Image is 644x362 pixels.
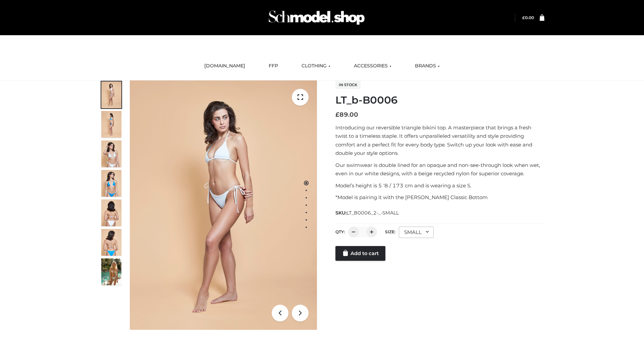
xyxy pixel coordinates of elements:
img: ArielClassicBikiniTop_CloudNine_AzureSky_OW114ECO_3-scaled.jpg [101,140,121,167]
a: [DOMAIN_NAME] [199,59,250,73]
p: Our swimwear is double lined for an opaque and non-see-through look when wet, even in our white d... [335,161,544,178]
a: CLOTHING [297,59,335,73]
span: LT_B0006_2-_-SMALL [346,210,399,216]
a: Add to cart [335,246,385,261]
img: ArielClassicBikiniTop_CloudNine_AzureSky_OW114ECO_8-scaled.jpg [101,229,121,256]
img: ArielClassicBikiniTop_CloudNine_AzureSky_OW114ECO_1 [130,80,317,330]
bdi: 0.00 [522,15,534,20]
p: Introducing our reversible triangle bikini top. A masterpiece that brings a fresh twist to a time... [335,123,544,158]
img: Schmodel Admin 964 [266,4,367,31]
h1: LT_b-B0006 [335,94,544,106]
div: SMALL [399,227,434,238]
p: Model’s height is 5 ‘8 / 173 cm and is wearing a size S. [335,181,544,190]
span: In stock [335,81,361,89]
span: SKU: [335,209,399,217]
img: ArielClassicBikiniTop_CloudNine_AzureSky_OW114ECO_2-scaled.jpg [101,111,121,138]
a: FFP [264,59,283,73]
label: Size: [385,229,395,234]
img: Arieltop_CloudNine_AzureSky2.jpg [101,258,121,285]
bdi: 89.00 [335,111,358,118]
label: QTY: [335,229,345,234]
span: £ [522,15,525,20]
a: BRANDS [410,59,445,73]
p: *Model is pairing it with the [PERSON_NAME] Classic Bottom [335,193,544,202]
img: ArielClassicBikiniTop_CloudNine_AzureSky_OW114ECO_7-scaled.jpg [101,199,121,226]
img: ArielClassicBikiniTop_CloudNine_AzureSky_OW114ECO_4-scaled.jpg [101,170,121,197]
span: £ [335,111,339,118]
a: £0.00 [522,15,534,20]
img: ArielClassicBikiniTop_CloudNine_AzureSky_OW114ECO_1-scaled.jpg [101,81,121,108]
a: ACCESSORIES [349,59,396,73]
